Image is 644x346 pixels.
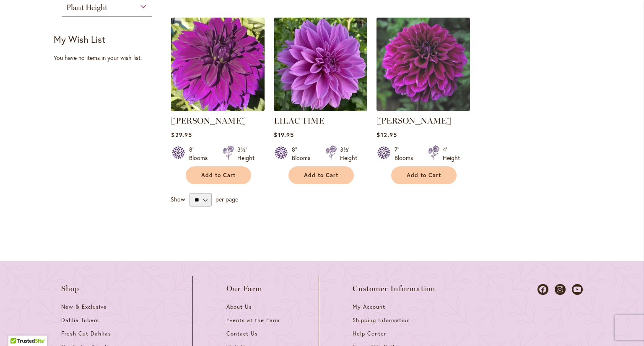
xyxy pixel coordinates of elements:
span: Our Farm [226,284,262,293]
img: Einstein [377,18,470,111]
span: Add to Cart [201,172,236,179]
button: Add to Cart [391,166,457,184]
div: 3½' Height [340,145,357,162]
span: New & Exclusive [61,303,107,310]
span: Fresh Cut Dahlias [61,330,111,337]
a: Thomas Edison [171,105,265,113]
span: $12.95 [377,131,397,139]
a: Dahlias on Facebook [538,284,548,295]
span: Customer Information [353,284,436,293]
img: Lilac Time [274,18,367,111]
span: My Account [353,303,385,310]
span: Dahlia Tubers [61,317,99,324]
span: Help Center [353,330,386,337]
span: per page [216,195,238,203]
span: Add to Cart [407,172,441,179]
div: 8" Blooms [189,145,213,162]
div: 4' Height [443,145,460,162]
span: $19.95 [274,131,293,139]
a: [PERSON_NAME] [171,116,246,126]
strong: My Wish List [54,33,105,45]
span: Shop [61,284,80,293]
span: Plant Height [66,3,107,12]
a: LILAC TIME [274,116,324,126]
span: Add to Cart [304,172,338,179]
span: Events at the Farm [226,317,279,324]
a: [PERSON_NAME] [377,116,451,126]
div: 7" Blooms [395,145,418,162]
div: You have no items in your wish list. [54,54,166,62]
a: Dahlias on Youtube [572,284,583,295]
button: Add to Cart [288,166,354,184]
span: Contact Us [226,330,258,337]
button: Add to Cart [186,166,251,184]
div: 3½' Height [237,145,254,162]
a: Lilac Time [274,105,367,113]
span: Show [171,195,185,203]
a: Einstein [377,105,470,113]
a: Dahlias on Instagram [555,284,566,295]
span: Shipping Information [353,317,410,324]
span: About Us [226,303,252,310]
img: Thomas Edison [171,18,265,111]
div: 8" Blooms [292,145,315,162]
span: $29.95 [171,131,192,139]
iframe: Launch Accessibility Center [6,316,30,340]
